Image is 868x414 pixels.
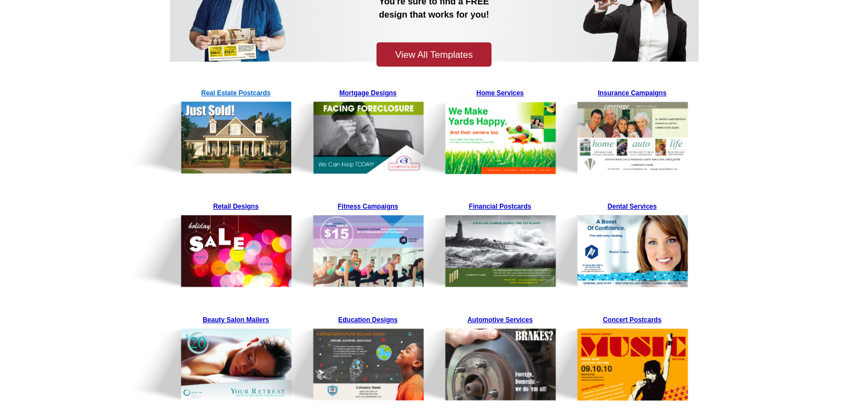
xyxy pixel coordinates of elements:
[575,198,690,288] a: Dental Services
[443,198,558,288] a: Financial Postcards
[178,84,294,175] a: Real Estate Postcards
[178,198,294,288] a: Retail Designs
[376,42,492,67] a: View All Templates
[648,158,868,414] iframe: LiveChat chat widget
[389,311,557,401] img: Pre-Template-Landing%20Page_v1_Automotive.png
[521,198,689,288] img: Pre-Template-Landing%20Page_v1_Dental.png
[125,198,293,288] img: Pre-Template-Landing%20Page_v1_Retail.png
[521,311,689,402] img: Pre-Template-Landing%20Page_v1_Concert.png
[310,84,426,175] a: Mortgage Designs
[257,198,425,288] img: Pre-Template-Landing%20Page_v1_Fitness.png
[389,84,557,175] img: Pre-Template-Landing%20Page_v1_Home%20Services.png
[443,84,558,175] a: Home Services
[125,84,293,175] img: Pre-Template-Landing%20Page_v1_Real%20Estate.png
[310,198,426,288] a: Fitness Campaigns
[575,311,690,402] a: Concert Postcards
[310,311,426,401] a: Education Designs
[257,84,425,175] img: Pre-Template-Landing%20Page_v1_Mortgage.png
[443,311,558,401] a: Automotive Services
[575,84,690,175] a: Insurance Campaigns
[125,311,293,401] img: Pre-Template-Landing%20Page_v1_Beauty.png
[389,198,557,288] img: Pre-Template-Landing%20Page_v1_Financial.png
[521,84,689,175] img: Pre-Template-Landing%20Page_v1_Insurance.png
[257,311,425,401] img: Pre-Template-Landing%20Page_v1_Education.png
[178,311,294,401] a: Beauty Salon Mailers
